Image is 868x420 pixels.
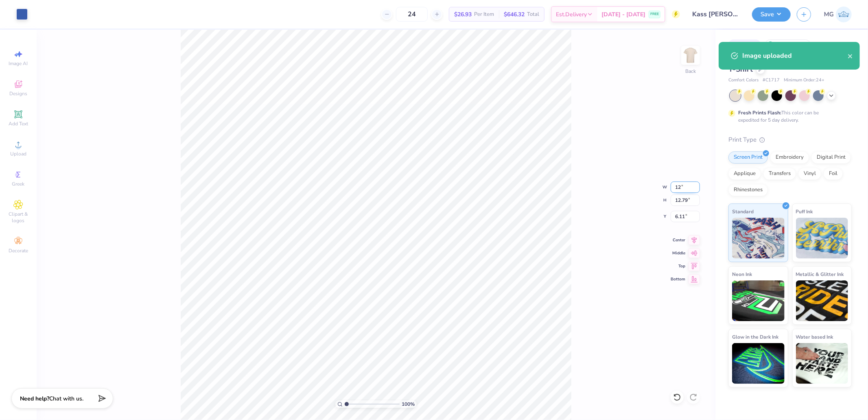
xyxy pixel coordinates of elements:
[601,10,645,19] span: [DATE] - [DATE]
[763,168,796,180] div: Transfers
[824,168,843,180] div: Foil
[732,207,754,216] span: Standard
[738,109,781,116] strong: Fresh Prints Flash:
[671,276,685,282] span: Bottom
[9,60,28,67] span: Image AI
[848,51,853,61] button: close
[742,51,848,61] div: Image uploaded
[728,168,761,180] div: Applique
[728,135,852,144] div: Print Type
[527,10,539,19] span: Total
[796,332,833,341] span: Water based Ink
[728,184,768,196] div: Rhinestones
[49,395,83,402] span: Chat with us.
[738,109,838,124] div: This color can be expedited for 5 day delivery.
[732,280,785,321] img: Neon Ink
[454,10,472,19] span: $26.93
[671,250,685,256] span: Middle
[732,343,785,384] img: Glow in the Dark Ink
[811,151,851,164] div: Digital Print
[504,10,525,19] span: $646.32
[402,400,415,408] span: 100 %
[4,211,33,224] span: Clipart & logos
[9,120,28,127] span: Add Text
[796,343,848,384] img: Water based Ink
[396,7,428,22] input: – –
[650,11,659,17] span: FREE
[796,207,813,216] span: Puff Ink
[556,10,587,19] span: Est. Delivery
[732,332,778,341] span: Glow in the Dark Ink
[10,151,26,157] span: Upload
[796,270,844,278] span: Metallic & Glitter Ink
[682,47,699,63] img: Back
[20,395,49,402] strong: Need help?
[686,6,746,22] input: Untitled Design
[763,77,780,84] span: # C1717
[685,68,696,75] div: Back
[474,10,494,19] span: Per Item
[671,237,685,243] span: Center
[9,247,28,254] span: Decorate
[798,168,821,180] div: Vinyl
[12,181,25,187] span: Greek
[732,218,785,258] img: Standard
[770,151,809,164] div: Embroidery
[9,90,27,97] span: Designs
[728,151,768,164] div: Screen Print
[784,77,824,84] span: Minimum Order: 24 +
[728,77,759,84] span: Comfort Colors
[796,218,848,258] img: Puff Ink
[671,263,685,269] span: Top
[732,270,752,278] span: Neon Ink
[796,280,848,321] img: Metallic & Glitter Ink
